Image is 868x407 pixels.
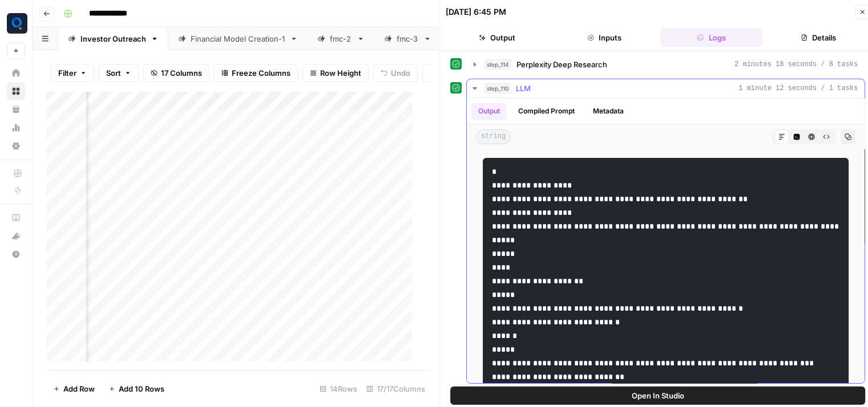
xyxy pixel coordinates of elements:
[450,386,865,405] button: Open In Studio
[214,64,298,82] button: Freeze Columns
[119,383,164,394] span: Add 10 Rows
[660,29,763,47] button: Logs
[391,67,410,79] span: Undo
[7,82,25,100] a: Browse
[7,209,25,227] a: AirOps Academy
[191,33,285,44] div: Financial Model Creation-1
[320,67,361,79] span: Row Height
[511,103,582,120] button: Compiled Prompt
[308,27,374,50] a: fmc-2
[7,13,27,34] img: Qubit - SEO Logo
[467,98,865,383] div: 1 minute 12 seconds / 1 tasks
[161,67,202,79] span: 17 Columns
[446,29,548,47] button: Output
[586,103,631,120] button: Metadata
[99,64,139,82] button: Sort
[315,380,362,398] div: 14 Rows
[632,390,684,401] span: Open In Studio
[232,67,290,79] span: Freeze Columns
[168,27,308,50] a: Financial Model Creation-1
[7,227,25,245] button: What's new?
[7,9,25,38] button: Workspace: Qubit - SEO
[46,380,102,398] button: Add Row
[7,119,25,137] a: Usage
[80,33,146,44] div: Investor Outreach
[446,6,506,18] div: [DATE] 6:45 PM
[102,380,171,398] button: Add 10 Rows
[362,380,430,398] div: 17/17 Columns
[143,64,209,82] button: 17 Columns
[374,27,441,50] a: fmc-3
[58,27,168,50] a: Investor Outreach
[106,67,121,79] span: Sort
[734,59,858,70] span: 2 minutes 18 seconds / 8 tasks
[63,383,95,394] span: Add Row
[58,67,76,79] span: Filter
[7,100,25,119] a: Your Data
[516,83,531,94] span: LLM
[302,64,369,82] button: Row Height
[484,59,512,70] span: step_114
[7,137,25,155] a: Settings
[738,83,858,93] span: 1 minute 12 seconds / 1 tasks
[467,79,865,97] button: 1 minute 12 seconds / 1 tasks
[471,103,507,120] button: Output
[51,64,94,82] button: Filter
[7,64,25,82] a: Home
[467,55,865,74] button: 2 minutes 18 seconds / 8 tasks
[516,59,607,70] span: Perplexity Deep Research
[373,64,418,82] button: Undo
[484,83,511,94] span: step_110
[553,29,656,47] button: Inputs
[397,33,419,44] div: fmc-3
[7,227,25,245] div: What's new?
[476,129,511,144] span: string
[7,245,25,263] button: Help + Support
[330,33,352,44] div: fmc-2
